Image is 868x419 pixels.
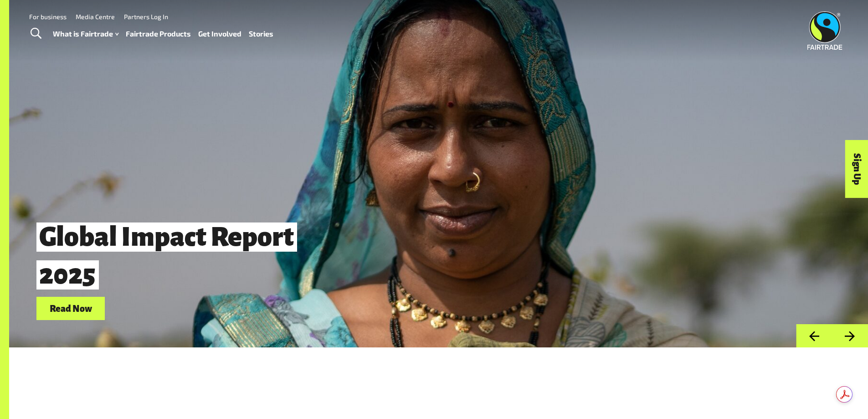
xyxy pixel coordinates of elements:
a: Read Now [36,297,105,320]
button: Previous [796,324,832,347]
a: Media Centre [76,13,115,21]
a: For business [29,13,67,21]
a: What is Fairtrade [53,27,118,41]
img: Fairtrade Australia New Zealand logo [807,11,842,50]
span: Global Impact Report 2025 [36,222,297,290]
a: Partners Log In [124,13,168,21]
a: Toggle Search [25,22,47,45]
button: Next [832,324,868,347]
a: Stories [249,27,273,41]
a: Fairtrade Products [126,27,191,41]
a: Get Involved [198,27,241,41]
